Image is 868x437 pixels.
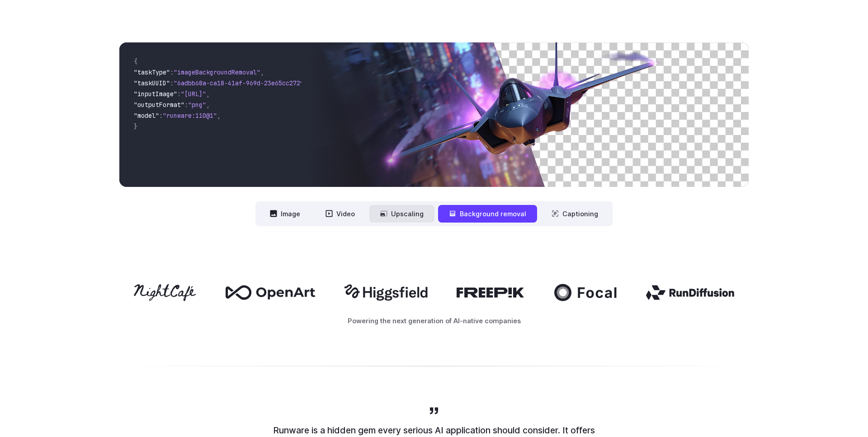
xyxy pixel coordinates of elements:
span: , [206,101,210,109]
p: Powering the next generation of AI-native companies [119,316,749,326]
span: : [184,101,188,109]
span: : [177,90,181,98]
span: "inputImage" [134,90,177,98]
span: , [206,90,210,98]
span: "outputFormat" [134,101,184,109]
span: "model" [134,112,159,120]
span: "imageBackgroundRemoval" [174,68,260,76]
span: , [217,112,221,120]
span: "taskType" [134,68,170,76]
span: "[URL]" [181,90,206,98]
span: : [170,79,174,87]
span: "6adbb68a-ca18-41af-969d-23e65cc2729c" [174,79,311,87]
button: Video [315,205,366,223]
span: "runware:110@1" [163,112,217,120]
span: } [134,122,137,130]
img: Futuristic stealth jet streaking through a neon-lit cityscape with glowing purple exhaust [308,42,749,187]
button: Upscaling [369,205,434,223]
button: Image [259,205,311,223]
button: Captioning [541,205,609,223]
span: : [170,68,174,76]
span: "taskUUID" [134,79,170,87]
span: { [134,57,137,65]
button: Background removal [438,205,537,223]
span: "png" [188,101,206,109]
span: , [260,68,264,76]
span: : [159,112,163,120]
